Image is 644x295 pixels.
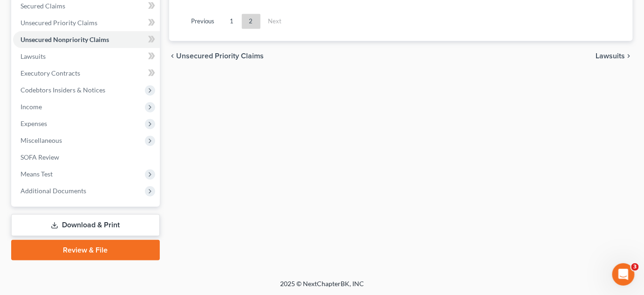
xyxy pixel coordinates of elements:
a: 1 [223,14,241,29]
span: Lawsuits [596,52,625,60]
a: Download & Print [11,214,160,236]
span: Means Test [21,170,53,178]
a: Previous [184,14,222,29]
span: Executory Contracts [21,69,80,77]
span: Codebtors Insiders & Notices [21,86,105,94]
button: chevron_left Unsecured Priority Claims [169,52,264,60]
button: Lawsuits chevron_right [596,52,633,60]
span: SOFA Review [21,153,59,161]
a: 2 [242,14,260,29]
a: Unsecured Nonpriority Claims [13,31,160,48]
a: SOFA Review [13,149,160,166]
a: Review & File [11,240,160,260]
span: Unsecured Priority Claims [177,52,264,60]
span: Unsecured Priority Claims [21,19,97,27]
a: Executory Contracts [13,65,160,82]
a: Unsecured Priority Claims [13,14,160,31]
span: Expenses [21,119,47,127]
span: Miscellaneous [21,136,62,144]
a: Lawsuits [13,48,160,65]
span: Unsecured Nonpriority Claims [21,35,109,43]
span: Additional Documents [21,187,86,195]
i: chevron_left [169,52,177,60]
span: 3 [631,263,639,271]
span: Income [21,103,42,111]
i: chevron_right [625,52,633,60]
span: Lawsuits [21,52,46,60]
span: Secured Claims [21,2,65,10]
iframe: Intercom live chat [612,263,635,286]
